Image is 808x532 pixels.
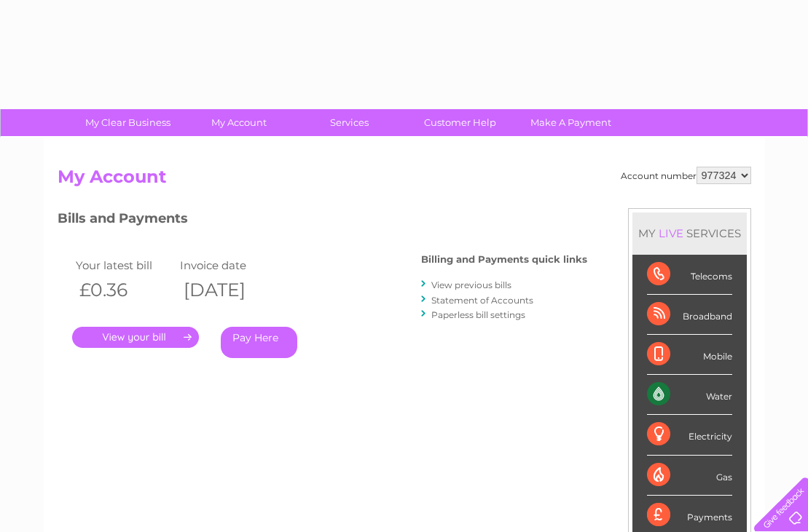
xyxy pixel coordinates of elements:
a: . [72,327,199,348]
a: Services [289,109,409,136]
div: Gas [647,456,732,496]
a: Paperless bill settings [431,309,525,320]
a: Pay Here [221,327,297,358]
div: LIVE [656,226,686,240]
td: Invoice date [176,255,281,275]
div: Electricity [647,415,732,455]
td: Your latest bill [72,255,177,275]
th: £0.36 [72,275,177,305]
div: Mobile [647,335,732,375]
a: Customer Help [400,109,520,136]
h3: Bills and Payments [58,208,587,234]
th: [DATE] [176,275,281,305]
h2: My Account [58,167,751,194]
a: View previous bills [431,279,511,290]
a: My Account [179,109,299,136]
div: Telecoms [647,255,732,295]
div: Account number [621,167,751,184]
a: My Clear Business [68,109,188,136]
a: Make A Payment [511,109,631,136]
div: Water [647,375,732,415]
div: MY SERVICES [632,213,747,254]
a: Statement of Accounts [431,295,533,306]
h4: Billing and Payments quick links [421,254,587,265]
div: Broadband [647,295,732,335]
